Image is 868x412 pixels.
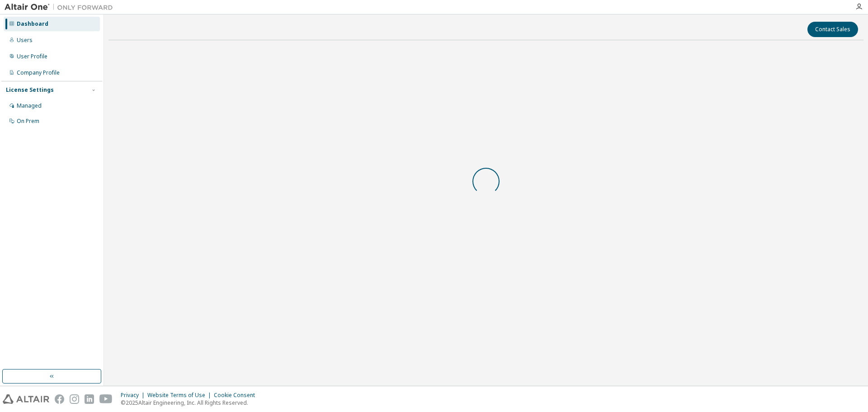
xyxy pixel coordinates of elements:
div: User Profile [17,53,47,60]
img: instagram.svg [70,394,79,404]
img: facebook.svg [55,394,64,404]
img: linkedin.svg [85,394,94,404]
div: Managed [17,102,42,109]
div: Cookie Consent [214,392,260,399]
img: Altair One [5,3,118,12]
button: Contact Sales [807,22,858,37]
div: Privacy [121,392,147,399]
div: Company Profile [17,69,60,76]
div: License Settings [6,86,54,94]
img: youtube.svg [99,394,113,404]
div: Website Terms of Use [147,392,214,399]
div: Dashboard [17,20,48,28]
img: altair_logo.svg [3,394,49,404]
p: © 2025 Altair Engineering, Inc. All Rights Reserved. [121,399,260,407]
div: On Prem [17,118,39,125]
div: Users [17,37,33,44]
